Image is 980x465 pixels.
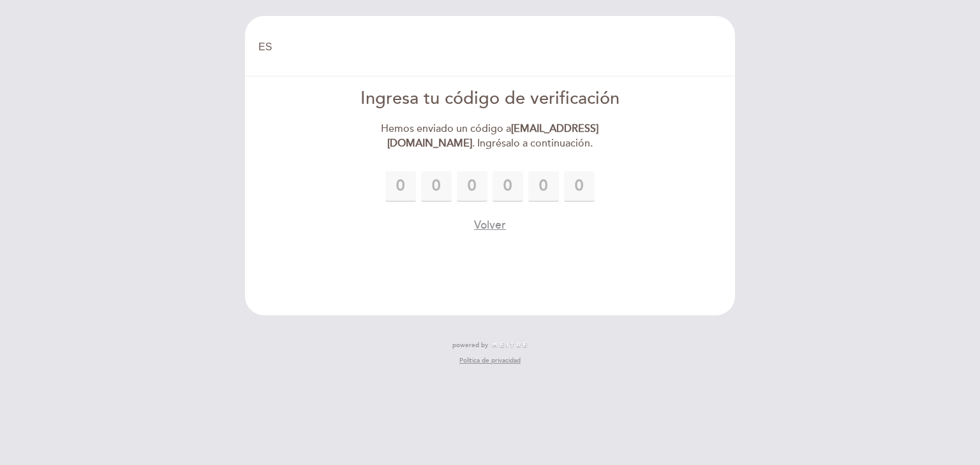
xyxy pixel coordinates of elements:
input: 0 [421,171,452,202]
a: Política de privacidad [459,356,521,365]
div: Hemos enviado un código a . Ingrésalo a continuación. [344,122,637,151]
img: MEITRE [491,342,528,348]
input: 0 [385,171,416,202]
input: 0 [457,171,487,202]
input: 0 [493,171,523,202]
button: Volver [474,217,506,233]
input: 0 [528,171,559,202]
input: 0 [564,171,595,202]
div: Ingresa tu código de verificación [344,87,637,111]
span: powered by [452,341,488,350]
strong: [EMAIL_ADDRESS][DOMAIN_NAME] [387,122,599,150]
a: powered by [452,341,528,350]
